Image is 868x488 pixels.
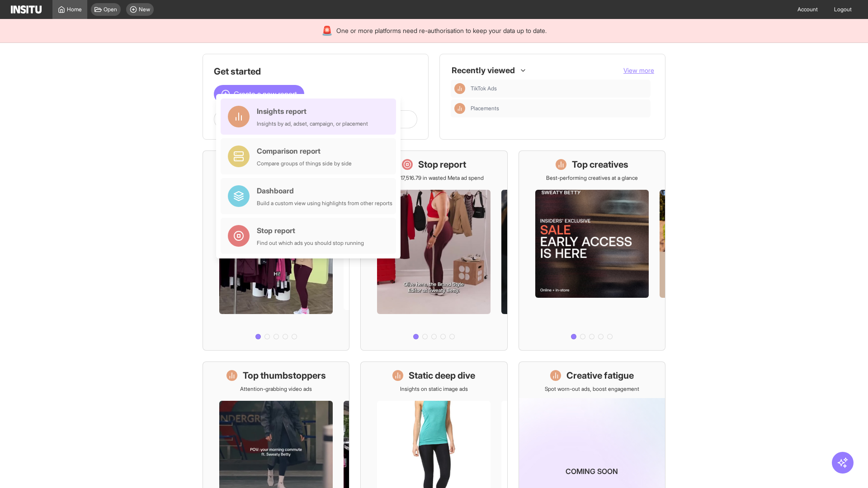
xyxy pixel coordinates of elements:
p: Insights on static image ads [400,385,468,393]
span: Placements [471,105,647,112]
div: Find out which ads you should stop running [257,239,364,247]
span: One or more platforms need re-authorisation to keep your data up to date. [336,26,547,35]
h1: Static deep dive [409,369,475,382]
div: Compare groups of things side by side [257,160,352,167]
div: Comparison report [257,145,352,156]
p: Save £17,516.79 in wasted Meta ad spend [384,174,484,182]
div: Insights report [257,106,368,117]
div: Dashboard [257,185,392,196]
button: Create a new report [214,85,304,103]
span: Home [67,6,82,13]
div: 🚨 [321,24,333,37]
button: View more [623,66,654,75]
p: Attention-grabbing video ads [240,385,312,393]
a: Stop reportSave £17,516.79 in wasted Meta ad spend [360,150,507,351]
div: Insights by ad, adset, campaign, or placement [257,120,368,127]
h1: Get started [214,65,417,78]
div: Insights [454,103,465,114]
span: TikTok Ads [471,85,497,92]
span: TikTok Ads [471,85,647,92]
div: Stop report [257,225,364,236]
span: Placements [471,105,499,112]
span: Open [104,6,117,13]
a: Top creativesBest-performing creatives at a glance [519,150,665,351]
a: What's live nowSee all active ads instantly [203,150,349,351]
div: Insights [454,83,465,94]
img: Logo [11,5,42,14]
h1: Top creatives [572,158,628,171]
div: Build a custom view using highlights from other reports [257,200,392,207]
p: Best-performing creatives at a glance [546,174,638,182]
span: View more [623,66,654,74]
h1: Top thumbstoppers [243,369,326,382]
h1: Stop report [418,158,466,171]
span: Create a new report [234,89,297,99]
span: New [139,6,150,13]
